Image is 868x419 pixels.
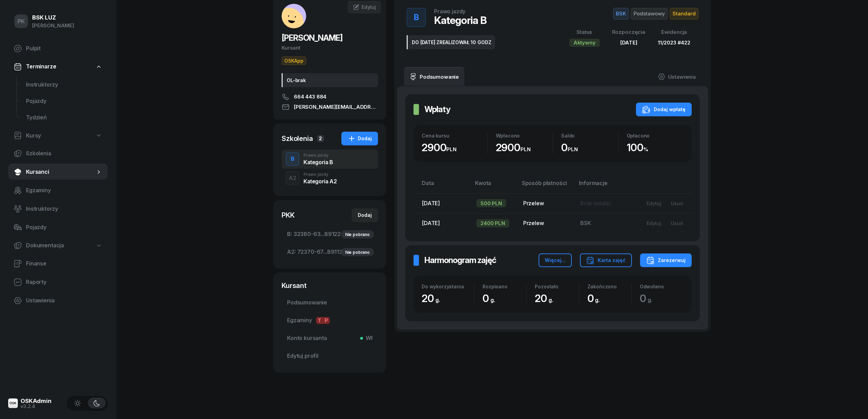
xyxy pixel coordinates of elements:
[483,292,499,304] span: 0
[648,297,652,303] small: g.
[422,284,474,289] div: Do wykorzystania
[26,259,102,268] span: Finanse
[303,159,333,165] div: Kategoria B
[26,80,102,89] span: Instruktorzy
[287,298,372,307] span: Podsumowanie
[8,40,108,57] a: Pulpit
[8,59,108,75] a: Terminarze
[294,93,326,101] span: 664 443 884
[407,8,426,27] button: B
[642,105,686,114] div: Dodaj wpłatę
[422,133,487,139] div: Cena kursu
[561,133,618,139] div: Saldo
[26,113,102,122] span: Tydzień
[636,103,692,116] button: Dodaj wpłatę
[26,278,102,287] span: Raporty
[434,9,465,14] div: Prawo jazdy
[282,33,342,43] span: [PERSON_NAME]
[8,182,108,199] a: Egzaminy
[658,28,690,37] div: Ewidencja
[32,21,74,30] div: [PERSON_NAME]
[32,15,74,21] div: BSK LUZ
[287,230,372,239] span: 32380-63...89122
[404,67,464,86] a: Podsumowanie
[520,146,531,153] small: PLN
[282,294,378,311] a: Podsumowanie
[282,244,378,260] a: A2:72370-67...89113Nie pobrano
[569,28,600,37] div: Status
[568,146,578,153] small: PLN
[539,253,572,267] button: Więcej...
[612,28,646,37] div: Rozpoczęcie
[411,11,422,24] div: B
[631,8,668,19] span: Podstawowy
[21,77,108,93] a: Instruktorzy
[341,132,378,145] button: Dodaj
[282,348,378,364] a: Edytuj profil
[8,201,108,217] a: Instruktorzy
[21,404,52,409] div: v3.2.4
[580,200,610,207] span: Brak notatki
[352,208,378,222] button: Dodaj
[424,255,496,266] h2: Harmonogram zajęć
[643,146,648,153] small: %
[282,226,378,243] a: B:32380-63...89122Nie pobrano
[545,256,566,264] div: Więcej...
[642,218,666,229] button: Edytuj
[8,164,108,180] a: Kursanci
[476,199,506,207] div: 500 PLN
[640,253,692,267] button: Zarezerwuj
[17,18,25,24] span: PK
[317,135,324,142] span: 2
[8,256,108,272] a: Finanse
[535,292,556,304] span: 20
[348,1,381,13] a: Edytuj
[471,179,518,193] th: Kwota
[287,248,372,257] span: 72370-67...89113
[26,131,41,140] span: Kursy
[671,220,683,226] div: Usuń
[341,248,374,256] div: Nie pobrano
[303,172,337,176] div: Prawo jazdy
[483,284,526,289] div: Rozpisano
[26,44,102,53] span: Pulpit
[8,145,108,162] a: Szkolenia
[407,35,495,49] div: DO [DATE] ZREALIZOWAŁ 10 GODZ
[358,211,372,219] div: Dodaj
[21,109,108,126] a: Tydzień
[26,296,102,305] span: Ustawienia
[26,168,95,176] span: Kursanci
[287,248,296,257] span: A2:
[287,334,372,343] span: Konto kursanta
[523,219,570,228] div: Przelew
[642,198,666,209] button: Edytuj
[587,292,603,304] span: 0
[282,73,378,87] div: OL-brak
[647,200,661,206] div: Edytuj
[413,179,471,193] th: Data
[282,56,306,65] span: OSKApp
[613,8,699,19] button: BSKPodstawowyStandard
[282,43,378,52] div: Kursant
[523,199,570,208] div: Przelew
[561,141,618,154] div: 0
[282,330,378,346] a: Konto kursantaWł
[286,171,299,185] button: A2
[282,103,378,111] a: [PERSON_NAME][EMAIL_ADDRESS][PERSON_NAME][DOMAIN_NAME]
[476,219,509,227] div: 2400 PLN
[341,230,374,238] div: Nie pobrano
[422,141,487,154] div: 2900
[303,153,333,157] div: Prawo jazdy
[435,297,440,303] small: g.
[595,297,600,303] small: g.
[446,146,457,153] small: PLN
[666,218,688,229] button: Usuń
[8,128,108,144] a: Kursy
[282,312,378,329] a: EgzaminyTP
[282,93,378,101] a: 664 443 884
[666,198,688,209] button: Usuń
[586,256,626,264] div: Karta zajęć
[26,241,64,250] span: Dokumentacja
[362,4,376,10] span: Edytuj
[288,153,297,165] div: B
